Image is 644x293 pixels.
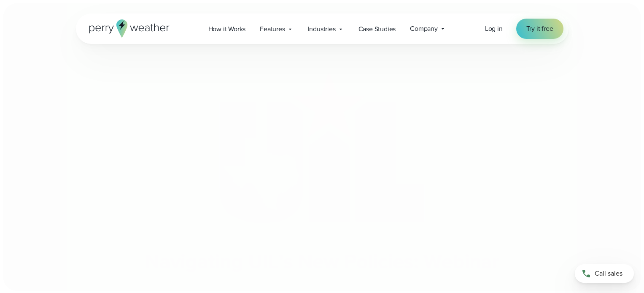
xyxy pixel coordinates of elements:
span: How it Works [208,24,246,34]
span: Features [260,24,285,34]
span: Call sales [595,268,622,279]
span: Log in [485,24,503,33]
a: Case Studies [351,20,403,38]
a: How it Works [201,20,253,38]
span: Industries [308,24,336,34]
span: Try it free [526,24,553,34]
span: Case Studies [358,24,396,34]
a: Log in [485,24,503,34]
a: Call sales [575,264,634,283]
span: Company [410,24,438,34]
a: Try it free [516,19,563,39]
